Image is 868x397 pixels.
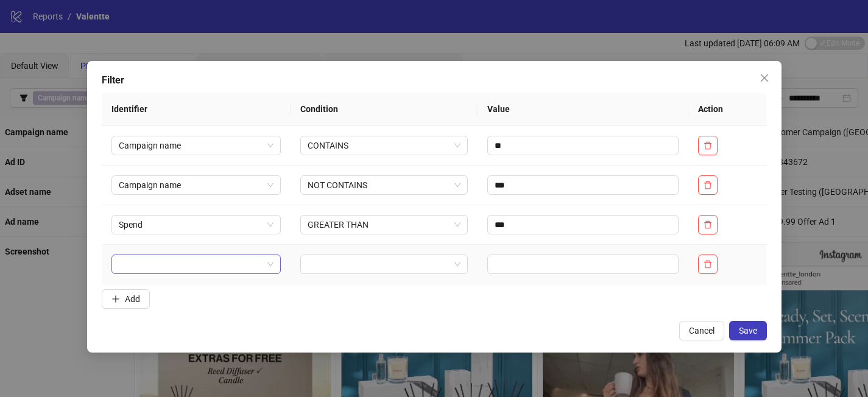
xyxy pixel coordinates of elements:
[308,176,460,194] span: NOT CONTAINS
[739,326,757,336] span: Save
[119,216,273,234] span: Spend
[704,260,712,269] span: delete
[119,176,273,194] span: Campaign name
[704,181,712,189] span: delete
[755,68,774,88] button: Close
[111,295,120,303] span: plus
[119,136,273,155] span: Campaign name
[704,220,712,229] span: delete
[760,73,769,83] span: close
[102,73,767,88] div: Filter
[704,141,712,150] span: delete
[308,136,460,155] span: CONTAINS
[729,321,767,340] button: Save
[688,93,767,126] th: Action
[478,93,688,126] th: Value
[125,294,140,304] span: Add
[102,93,291,126] th: Identifier
[291,93,478,126] th: Condition
[102,289,150,309] button: Add
[689,326,715,336] span: Cancel
[308,216,460,234] span: GREATER THAN
[679,321,724,340] button: Cancel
